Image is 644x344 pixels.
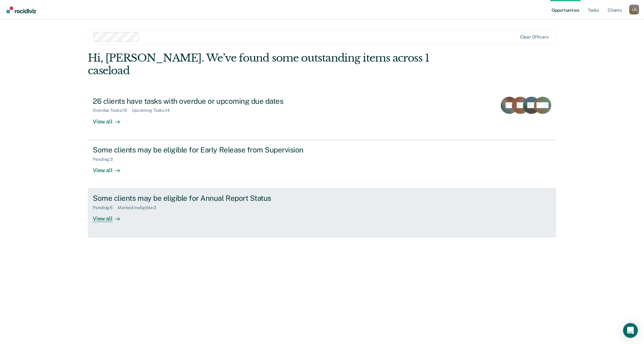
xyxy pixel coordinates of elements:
div: Open Intercom Messenger [623,323,638,338]
div: Upcoming Tasks : 14 [132,108,175,113]
div: View all [93,113,127,125]
div: Some clients may be eligible for Annual Report Status [93,194,309,203]
div: Pending : 6 [93,205,118,210]
div: L R [629,5,639,14]
div: 26 clients have tasks with overdue or upcoming due dates [93,97,309,106]
img: Recidiviz [6,6,36,13]
a: Some clients may be eligible for Early Release from SupervisionPending:3View all [88,140,556,189]
div: Marked Ineligible : 3 [118,205,161,210]
div: View all [93,210,127,222]
div: Clear officers [520,34,548,40]
div: Pending : 3 [93,157,118,162]
a: Some clients may be eligible for Annual Report StatusPending:6Marked Ineligible:3View all [88,189,556,237]
a: 26 clients have tasks with overdue or upcoming due datesOverdue Tasks:19Upcoming Tasks:14View all [88,92,556,140]
div: View all [93,162,127,174]
div: Some clients may be eligible for Early Release from Supervision [93,145,309,154]
button: Profile dropdown button [629,5,639,14]
div: Overdue Tasks : 19 [93,108,132,113]
div: Hi, [PERSON_NAME]. We’ve found some outstanding items across 1 caseload [88,52,463,77]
